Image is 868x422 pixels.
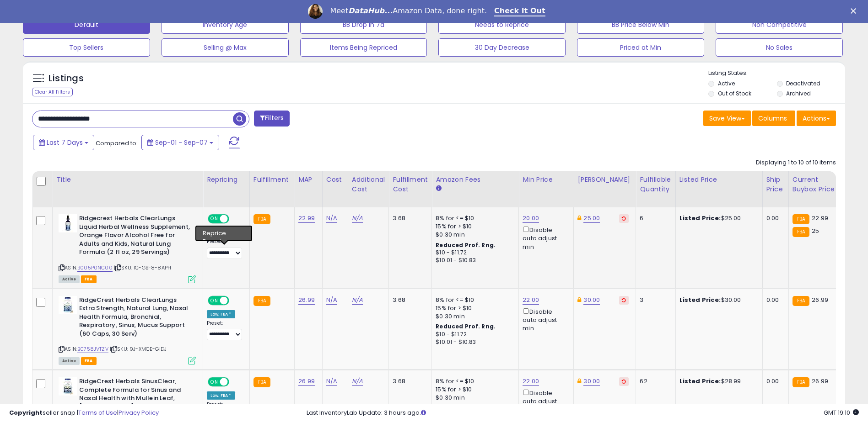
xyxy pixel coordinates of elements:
span: Columns [758,114,787,123]
a: 30.00 [583,377,600,386]
div: Min Price [523,175,570,185]
button: Selling @ Max [162,38,289,57]
strong: Copyright [9,408,43,417]
span: 25 [812,227,819,235]
div: Fulfillable Quantity [640,175,671,194]
div: Additional Cost [352,175,385,194]
div: Ship Price [766,175,785,194]
button: Default [23,16,150,34]
span: Compared to: [96,139,138,148]
img: 31JGiOcE9XL._SL40_.jpg [59,214,77,232]
h5: Listings [49,72,84,85]
button: Items Being Repriced [300,38,427,57]
div: $10.01 - $10.83 [436,257,512,264]
a: B0758JVTZV [77,345,108,353]
small: Amazon Fees. [436,185,441,193]
img: 41cISovTI4L._SL40_.jpg [59,377,77,396]
button: BB Price Below Min [577,16,704,34]
div: Cost [326,175,344,185]
div: MAP [298,175,318,185]
div: Listed Price [679,175,759,185]
button: Needs to Reprice [438,16,566,34]
button: Filters [254,111,290,127]
div: 3 [640,296,668,304]
div: 8% for <= $10 [436,214,512,222]
div: Close [851,8,860,14]
div: ASIN: [59,296,196,364]
button: Non Competitive [716,16,843,34]
p: Listing States: [708,69,845,78]
div: Preset: [207,320,243,341]
a: 30.00 [583,295,600,305]
button: Last 7 Days [33,135,94,150]
div: $0.30 min [436,394,512,402]
div: $0.30 min [436,231,512,239]
div: Fulfillment Cost [393,175,428,194]
div: $10.01 - $10.83 [436,338,512,346]
span: | SKU: 9J-XMCE-GIDJ [110,345,167,353]
a: 20.00 [523,214,539,223]
button: No Sales [716,38,843,57]
span: All listings currently available for purchase on Amazon [59,275,80,283]
span: 2025-09-15 19:10 GMT [824,408,859,417]
div: 8% for <= $10 [436,296,512,304]
span: 26.99 [812,377,828,385]
div: Preset: [207,238,243,259]
a: N/A [352,295,363,305]
div: $10 - $11.72 [436,331,512,338]
div: 15% for > $10 [436,304,512,312]
a: Check It Out [494,6,545,16]
div: Disable auto adjust min [523,306,566,333]
div: Title [56,175,199,185]
label: Deactivated [786,79,820,87]
div: 6 [640,214,668,222]
a: 26.99 [298,377,315,386]
div: 15% for > $10 [436,222,512,231]
a: 22.00 [523,377,539,386]
a: 25.00 [583,214,600,223]
a: N/A [352,214,363,223]
a: N/A [326,295,337,305]
label: Archived [786,90,811,97]
small: FBA [253,214,270,224]
div: 3.68 [393,214,425,222]
div: 0.00 [766,214,782,222]
span: OFF [228,378,243,386]
button: 30 Day Decrease [438,38,566,57]
button: Inventory Age [162,16,289,34]
small: FBA [253,296,270,306]
button: Top Sellers [23,38,150,57]
div: $28.99 [679,377,755,385]
div: Last InventoryLab Update: 3 hours ago. [307,409,859,417]
div: Clear All Filters [32,88,73,96]
span: Last 7 Days [47,138,83,147]
div: Amazon Fees [436,175,515,185]
small: FBA [253,377,270,387]
a: Terms of Use [78,408,117,417]
a: 26.99 [298,295,315,305]
div: 62 [640,377,668,385]
small: FBA [793,296,809,306]
small: FBA [793,214,809,224]
div: Repricing [207,175,246,185]
button: Save View [703,111,751,126]
button: Columns [752,111,795,126]
div: seller snap | | [9,409,159,417]
i: DataHub... [348,6,393,15]
span: | SKU: 1C-GBF8-8APH [114,264,171,271]
button: Actions [797,111,836,126]
div: 8% for <= $10 [436,377,512,385]
div: Disable auto adjust min [523,388,566,414]
div: 0.00 [766,377,782,385]
b: RidgeCrest Herbals ClearLungs Extra Strength, Natural Lung, Nasal Health Formula, Bronchial, Resp... [79,296,190,341]
div: ASIN: [59,214,196,282]
div: 15% for > $10 [436,385,512,394]
b: Reduced Prof. Rng. [436,322,496,330]
span: FBA [81,275,97,283]
span: ON [209,296,220,304]
div: $25.00 [679,214,755,222]
div: Displaying 1 to 10 of 10 items [756,158,836,167]
span: 22.99 [812,214,828,222]
a: N/A [326,214,337,223]
div: Disable auto adjust min [523,225,566,251]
